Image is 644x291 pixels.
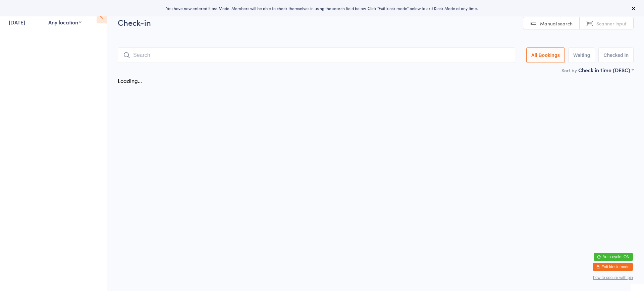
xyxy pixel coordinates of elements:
[118,77,142,84] div: Loading...
[561,67,577,74] label: Sort by
[593,275,633,280] button: how to secure with pin
[594,253,633,261] button: Auto-cycle: ON
[598,47,634,63] button: Checked in
[9,18,25,26] a: [DATE]
[578,66,634,74] div: Check in time (DESC)
[118,47,515,63] input: Search
[540,20,573,27] span: Manual search
[11,5,633,11] div: You have now entered Kiosk Mode. Members will be able to check themselves in using the search fie...
[596,20,627,27] span: Scanner input
[526,47,565,63] button: All Bookings
[593,263,633,271] button: Exit kiosk mode
[118,17,634,28] h2: Check-in
[568,47,595,63] button: Waiting
[48,18,82,26] div: Any location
